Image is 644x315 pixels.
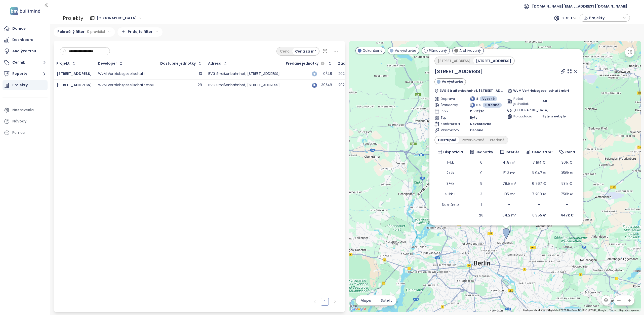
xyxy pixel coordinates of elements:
[97,14,141,22] span: Berlin
[561,181,572,186] span: 531k €
[476,96,478,101] span: 8
[619,309,639,311] a: Report a map error
[208,83,280,87] div: BVG Straßenbahnhof, [STREET_ADDRESS]
[319,72,332,75] div: 0/48
[561,170,573,175] span: 356k €
[338,72,347,76] div: 2025
[470,109,484,114] span: Do 12/26
[443,149,463,155] span: Dispozícia
[12,129,25,136] div: Pomoc
[56,62,70,65] div: Projekt
[523,308,545,312] button: Keyboard shortcuts
[566,202,568,207] span: -
[395,48,416,53] span: Vo výstavbe
[459,48,481,53] span: Archivovaný
[434,68,483,75] a: [STREET_ADDRESS]
[532,181,546,186] span: 6 767 €
[311,298,319,306] button: left
[3,128,48,138] div: Pomoc
[476,149,493,155] span: Jednotky
[533,160,546,165] span: 7 194 €
[589,14,622,22] span: Projekty
[476,103,481,108] span: 6.9
[502,213,516,218] b: 64.2 m²
[466,199,496,210] td: 1
[321,298,329,305] a: 1
[12,25,26,32] div: Domov
[360,298,371,303] span: Mapa
[363,48,382,53] span: Dokončený
[198,83,202,87] div: 28
[208,62,221,65] div: Adresa
[548,309,606,311] span: Map data ©2025 GeoBasis-DE/BKG (©2009), Google
[57,71,92,76] span: [STREET_ADDRESS]
[286,61,326,67] div: Predané jednotky
[441,79,463,84] span: Vo výstavbe
[561,14,577,22] span: S DPH
[439,88,505,93] span: BVG Straßenbahnhof, [STREET_ADDRESS]
[560,213,573,218] b: 447k €
[3,58,48,68] button: Cenník
[466,189,496,199] td: 3
[63,13,83,23] div: Projekty
[532,0,627,12] span: [DOMAIN_NAME][EMAIL_ADDRESS][DOMAIN_NAME]
[350,305,367,312] img: Google
[98,72,145,76] div: WvM Vertriebsgesellschaft
[441,103,458,108] span: Štandardy
[466,168,496,178] td: 9
[376,295,396,305] button: Satelit
[435,57,473,64] div: Liebermannstraße 70
[513,108,531,113] span: [GEOGRAPHIC_DATA]
[487,137,507,144] div: Predané
[473,57,514,64] div: Liebermannstraße 70
[513,96,531,106] span: Počet jednotiek
[441,128,458,133] span: Vlastníctvo
[434,157,466,168] td: 1+kk
[482,96,494,101] span: Vysoké
[532,149,553,155] span: Cena za m²
[441,121,458,126] span: Konštrukcia
[470,115,477,120] span: Byty
[542,114,566,119] span: Byty a nebyty
[513,88,569,93] span: WvM Vertriebsgesellschaft mbH
[57,82,92,87] span: [STREET_ADDRESS]
[87,29,105,34] span: 0 pravidiel
[54,27,115,37] div: Pokročilý filter
[3,46,48,56] a: Analýza trhu
[160,62,196,65] span: Dostupné jednotky
[331,298,339,306] button: right
[561,160,572,165] span: 301k €
[470,121,491,126] span: Novostavba
[538,202,540,207] span: -
[286,62,318,65] span: Predané jednotky
[3,80,48,90] a: Projekty
[350,305,367,312] a: Open this area in Google Maps (opens a new window)
[3,105,48,115] a: Nastavenia
[319,83,332,87] div: 39/48
[532,192,546,197] span: 7 200 €
[12,118,26,124] div: Návody
[429,48,447,53] span: Plánovaný
[98,62,117,65] div: Developer
[311,298,319,306] li: Predchádzajúca strana
[441,115,458,120] span: Typ
[609,309,616,311] a: Terms (opens in new tab)
[435,137,459,144] div: Dostupné
[12,48,36,54] div: Analýza trhu
[532,170,546,175] span: 6 947 €
[496,168,522,178] td: 51.3 m²
[12,37,33,43] div: Dashboard
[199,72,202,76] div: 13
[208,72,280,76] div: BVG Straßenbahnhof, [STREET_ADDRESS]
[542,99,547,104] span: 48
[496,199,522,210] td: -
[3,116,48,126] a: Návody
[496,157,522,168] td: 41.8 m²
[12,82,28,88] div: Projekty
[292,48,319,55] div: Cena za m²
[3,35,48,45] a: Dashboard
[542,108,544,112] span: -
[277,48,292,55] div: Cena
